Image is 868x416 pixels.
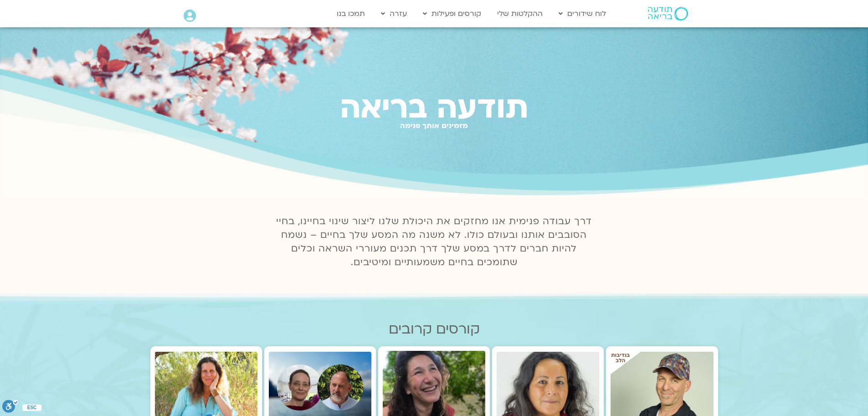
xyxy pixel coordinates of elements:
[418,5,486,22] a: קורסים ופעילות
[150,321,718,337] h2: קורסים קרובים
[648,7,688,21] img: תודעה בריאה
[332,5,370,22] a: תמכו בנו
[554,5,611,22] a: לוח שידורים
[376,5,411,22] a: עזרה
[493,5,547,22] a: ההקלטות שלי
[271,215,597,269] p: דרך עבודה פנימית אנו מחזקים את היכולת שלנו ליצור שינוי בחיינו, בחיי הסובבים אותנו ובעולם כולו. לא...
